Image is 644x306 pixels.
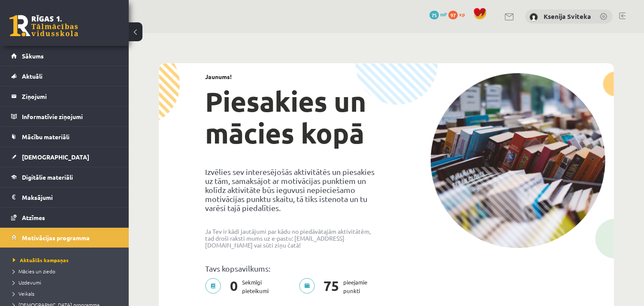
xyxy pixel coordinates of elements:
h1: Piesakies un mācies kopā [205,86,380,149]
a: Veikals [13,290,120,297]
legend: Informatīvie ziņojumi [22,107,118,126]
span: Digitālie materiāli [22,173,73,181]
p: Sekmīgi pieteikumi [205,278,274,295]
span: Motivācijas programma [22,234,90,242]
legend: Maksājumi [22,187,118,207]
a: Mācību materiāli [11,127,118,147]
span: xp [459,11,465,18]
a: Digitālie materiāli [11,167,118,187]
a: Informatīvie ziņojumi [11,107,118,126]
legend: Ziņojumi [22,86,118,106]
span: Mācību materiāli [22,133,70,141]
a: [DEMOGRAPHIC_DATA] [11,147,118,167]
p: Izvēlies sev interesējošās aktivitātēs un piesakies uz tām, samaksājot ar motivācijas punktiem un... [205,167,380,212]
span: [DEMOGRAPHIC_DATA] [22,153,89,161]
p: pieejamie punkti [299,278,373,295]
img: campaign-image-1c4f3b39ab1f89d1fca25a8facaab35ebc8e40cf20aedba61fd73fb4233361ac.png [430,73,605,248]
a: Ksenija Sviteka [544,12,591,21]
a: Aktuālās kampaņas [13,256,120,264]
a: Mācies un ziedo [13,267,120,275]
a: Rīgas 1. Tālmācības vidusskola [9,15,78,37]
span: 97 [448,11,458,19]
a: 75 mP [429,11,447,18]
a: Atzīmes [11,208,118,227]
span: Aktuāli [22,72,42,80]
span: mP [440,11,447,18]
a: Ziņojumi [11,86,118,106]
span: 0 [226,278,242,295]
span: Mācies un ziedo [13,268,55,275]
a: Uzdevumi [13,278,120,286]
a: Motivācijas programma [11,228,118,248]
strong: Jaunums! [205,73,232,80]
p: Ja Tev ir kādi jautājumi par kādu no piedāvātajām aktivitātēm, tad droši raksti mums uz e-pastu: ... [205,228,380,248]
span: Uzdevumi [13,279,41,286]
span: 75 [429,11,439,19]
img: Ksenija Sviteka [529,13,538,21]
p: Tavs kopsavilkums: [205,264,380,273]
span: Veikals [13,290,34,297]
span: Aktuālās kampaņas [13,257,69,263]
a: Maksājumi [11,187,118,207]
a: Aktuāli [11,66,118,86]
span: Atzīmes [22,214,45,221]
a: 97 xp [448,11,469,18]
span: 75 [320,278,344,295]
span: Sākums [22,52,44,60]
a: Sākums [11,46,118,66]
